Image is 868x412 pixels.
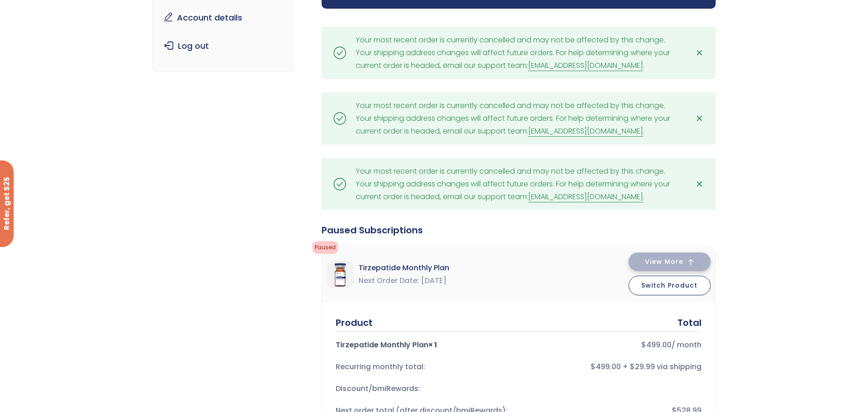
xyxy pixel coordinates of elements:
div: $499.00 + $29.99 via shipping [526,360,702,373]
div: Recurring monthly total: [336,360,511,373]
div: Tirzepatide Monthly Plan [336,339,511,351]
div: Your most recent order is currently cancelled and may not be affected by this change. Your shippi... [356,165,681,203]
div: Product [336,316,373,329]
button: View More [629,252,711,271]
div: Your most recent order is currently cancelled and may not be affected by this change. Your shippi... [356,34,681,72]
span: ✕ [696,178,703,191]
a: [EMAIL_ADDRESS][DOMAIN_NAME] [528,126,643,137]
a: ✕ [691,109,709,128]
a: ✕ [691,175,709,193]
strong: × 1 [428,340,437,350]
div: / month [526,339,702,351]
div: Your most recent order is currently cancelled and may not be affected by this change. Your shippi... [356,99,681,138]
span: View More [645,259,683,265]
bdi: 499.00 [641,340,671,350]
button: Switch Product [629,276,711,295]
div: Total [677,316,702,329]
a: Log out [160,36,286,56]
a: Account details [160,8,286,27]
span: $ [641,340,646,350]
span: Switch Product [641,281,697,290]
span: ✕ [696,46,703,59]
a: [EMAIL_ADDRESS][DOMAIN_NAME] [528,60,643,71]
span: ✕ [696,112,703,125]
a: [EMAIL_ADDRESS][DOMAIN_NAME] [528,191,643,202]
div: Paused Subscriptions [322,224,716,237]
div: Discount/bmiRewards: [336,382,511,395]
a: ✕ [691,44,709,62]
span: Paused [312,241,338,254]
